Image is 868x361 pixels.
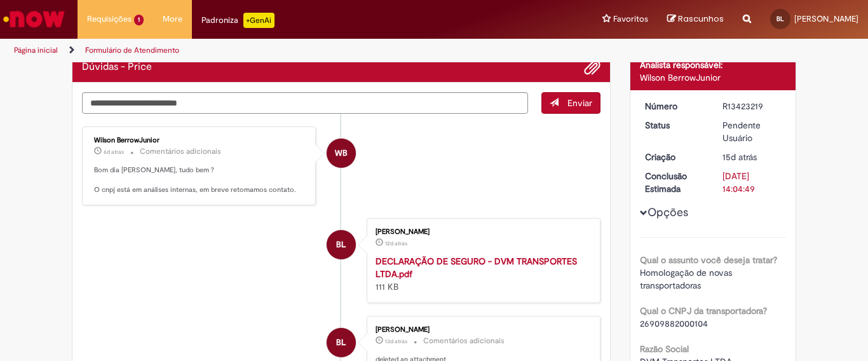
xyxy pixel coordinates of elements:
[722,151,757,163] span: 15d atrás
[640,343,689,355] b: Razão Social
[640,305,767,317] b: Qual o CNPJ da transportadora?
[104,148,124,156] time: 26/08/2025 10:14:09
[541,92,600,114] button: Enviar
[335,138,348,168] span: WB
[243,13,275,28] p: +GenAi
[201,13,275,28] div: Padroniza
[640,267,735,291] span: Homologação de novas transportadoras
[635,170,714,195] dt: Conclusão Estimada
[376,228,587,236] div: [PERSON_NAME]
[87,13,132,25] span: Requisições
[327,230,356,259] div: Bruno Leonardo
[776,15,784,23] span: BL
[640,318,708,329] span: 26909882000104
[336,327,346,358] span: BL
[635,151,714,163] dt: Criação
[640,254,777,266] b: Qual o assunto você deseja tratar?
[10,39,569,62] ul: Trilhas de página
[94,137,306,144] div: Wilson BerrowJunior
[94,165,306,195] p: Bom dia [PERSON_NAME], tudo bem ? O cnpj está em análises internas, em breve retomamos contato.
[584,59,600,76] button: Adicionar anexos
[327,139,356,168] div: Wilson BerrowJunior
[376,255,587,293] div: 111 KB
[385,337,407,345] time: 19/08/2025 15:19:52
[1,6,67,32] img: ServiceNow
[635,119,714,132] dt: Status
[640,58,787,71] div: Analista responsável:
[722,119,782,144] div: Pendente Usuário
[376,255,577,280] a: DECLARAÇÃO DE SEGURO - DVM TRANSPORTES LTDA.pdf
[385,240,407,247] span: 12d atrás
[104,148,124,156] span: 6d atrás
[82,62,152,73] h2: Dúvidas - Price Histórico de tíquete
[385,240,407,247] time: 20/08/2025 15:35:51
[385,337,407,345] span: 13d atrás
[678,13,724,25] span: Rascunhos
[140,146,221,157] small: Comentários adicionais
[82,92,528,114] textarea: Digite sua mensagem aqui...
[640,71,787,84] div: Wilson BerrowJunior
[722,151,782,163] div: 18/08/2025 07:57:23
[336,229,346,260] span: BL
[327,328,356,357] div: Bruno Leonardo
[376,326,587,334] div: [PERSON_NAME]
[14,45,58,55] a: Página inicial
[613,13,648,25] span: Favoritos
[567,97,592,109] span: Enviar
[667,13,724,25] a: Rascunhos
[163,13,182,25] span: More
[722,170,782,195] div: [DATE] 14:04:49
[794,13,858,24] span: [PERSON_NAME]
[635,100,714,112] dt: Número
[722,151,757,163] time: 18/08/2025 07:57:23
[85,45,179,55] a: Formulário de Atendimento
[722,100,782,112] div: R13423219
[134,15,144,25] span: 1
[423,336,505,346] small: Comentários adicionais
